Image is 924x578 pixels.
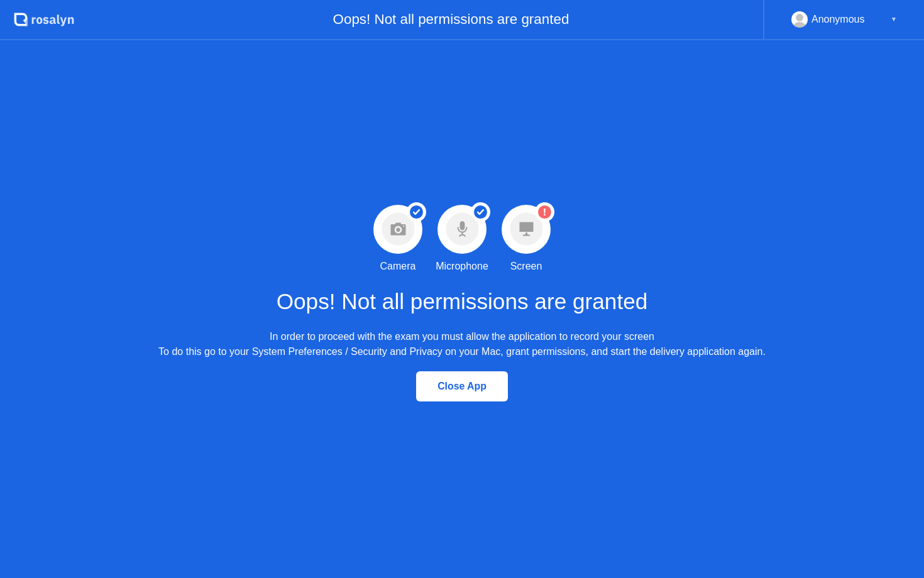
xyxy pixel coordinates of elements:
h1: Oops! Not all permissions are granted [277,285,648,319]
div: Close App [420,381,504,392]
div: Microphone [436,259,488,274]
div: Anonymous [811,11,865,28]
button: Close App [416,371,508,401]
div: Camera [380,259,416,274]
div: ▼ [891,11,897,28]
div: In order to proceed with the exam you must allow the application to record your screen To do this... [158,329,766,359]
div: Screen [510,259,542,274]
